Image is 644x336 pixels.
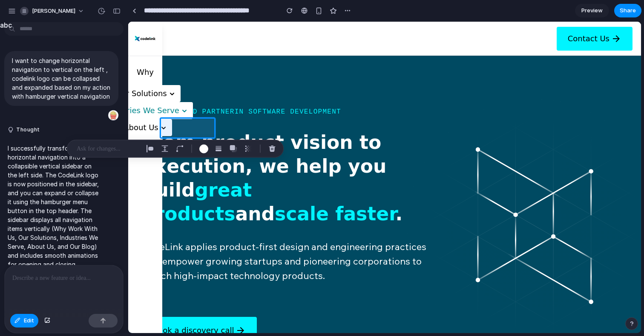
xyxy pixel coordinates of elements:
[428,5,504,29] a: Contact Us
[14,218,299,261] p: CodeLink applies product-first design and engineering practices that empower growing startups and...
[14,85,299,95] p: Your trusted partner in software development
[620,6,636,15] span: Share
[581,6,603,15] span: Preview
[12,56,111,101] p: I want to change horizontal navigation to vertical on the left , codelink logo can be collapsed a...
[614,4,641,17] button: Share
[14,109,299,204] h2: From product vision to execution, we help you build and .
[10,314,38,327] button: Edit
[32,7,75,15] span: [PERSON_NAME]
[147,181,267,203] span: scale faster
[575,4,609,17] a: Preview
[7,118,27,137] a: Blog
[8,144,99,269] p: I successfully transformed the horizontal navigation into a collapsible vertical sidebar on the l...
[17,4,89,18] button: [PERSON_NAME]
[14,157,124,203] span: great products
[7,41,27,60] a: Why
[24,316,34,325] span: Edit
[14,295,129,322] a: Book a discovery call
